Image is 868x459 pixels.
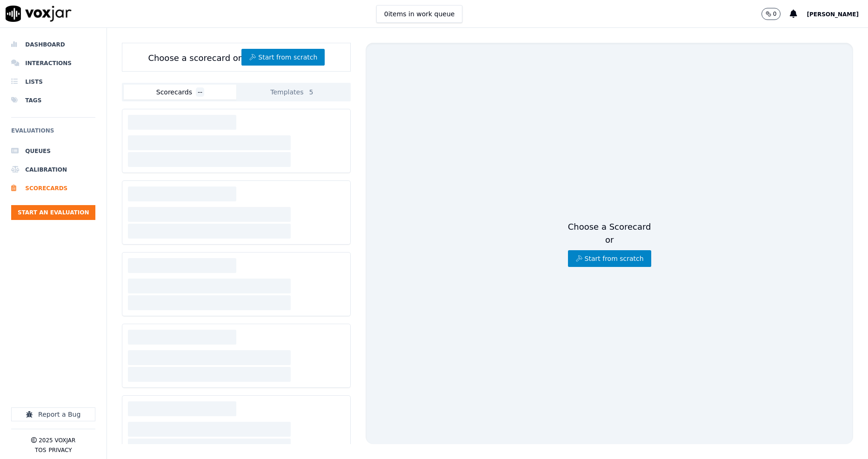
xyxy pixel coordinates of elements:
a: Interactions [11,54,95,73]
a: Calibration [11,160,95,179]
h6: Evaluations [11,125,95,142]
span: [PERSON_NAME] [807,11,859,18]
p: 0 [773,10,777,18]
div: Choose a Scorecard or [568,220,651,267]
a: Scorecards [11,179,95,198]
button: Start from scratch [241,49,325,66]
button: 0items in work queue [376,5,463,23]
a: Dashboard [11,35,95,54]
button: 0 [761,8,781,20]
button: Privacy [48,446,72,454]
a: Tags [11,91,95,110]
p: 2025 Voxjar [39,437,75,444]
button: 0 [761,8,790,20]
button: Report a Bug [11,407,95,421]
button: Templates [236,85,349,100]
a: Queues [11,142,95,160]
button: Start an Evaluation [11,205,95,220]
div: Choose a scorecard or [122,43,351,72]
button: Scorecards [124,85,236,100]
span: -- [196,87,204,97]
button: TOS [35,446,46,454]
button: Start from scratch [568,250,651,267]
a: Lists [11,73,95,91]
button: [PERSON_NAME] [807,8,868,20]
span: 5 [307,87,315,97]
img: voxjar logo [6,6,72,22]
